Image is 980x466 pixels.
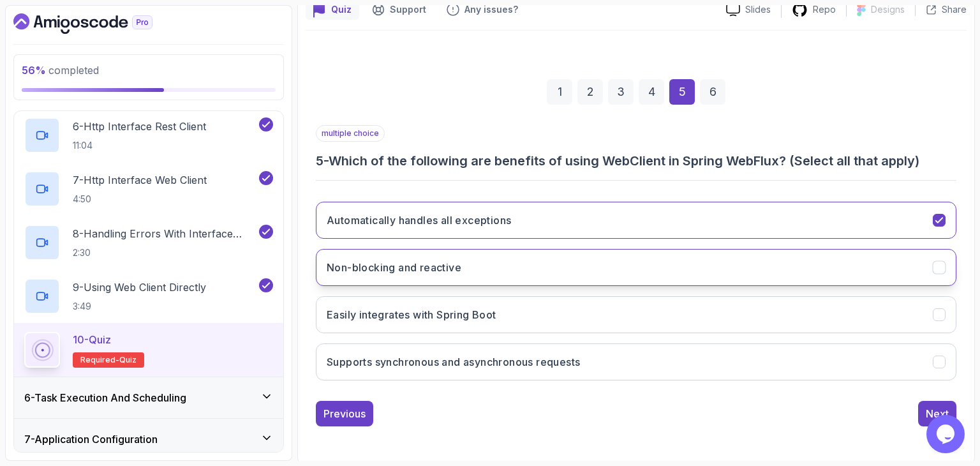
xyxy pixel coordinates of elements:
[24,432,158,447] h3: 7 - Application Configuration
[24,225,273,260] button: 8-Handling Errors With Interface Web Client2:30
[73,172,207,188] p: 7 - Http Interface Web Client
[926,406,949,421] div: Next
[390,3,426,16] p: Support
[73,193,207,206] p: 4:50
[918,401,956,426] button: Next
[24,117,273,153] button: 6-Http Interface Rest Client11:04
[119,355,137,365] span: quiz
[323,406,366,421] div: Previous
[915,3,967,16] button: Share
[73,119,206,134] p: 6 - Http Interface Rest Client
[331,3,352,16] p: Quiz
[316,401,373,426] button: Previous
[24,278,273,314] button: 9-Using Web Client Directly3:49
[316,296,956,333] button: Easily integrates with Spring Boot
[24,332,273,368] button: 10-QuizRequired-quiz
[327,260,461,275] h3: Non-blocking and reactive
[716,3,781,17] a: Slides
[73,280,206,295] p: 9 - Using Web Client Directly
[327,213,511,228] h3: Automatically handles all exceptions
[547,79,572,105] div: 1
[22,64,99,77] span: completed
[464,3,518,16] p: Any issues?
[316,202,956,239] button: Automatically handles all exceptions
[13,13,182,34] a: Dashboard
[871,3,905,16] p: Designs
[639,79,664,105] div: 4
[577,79,603,105] div: 2
[316,249,956,286] button: Non-blocking and reactive
[14,377,283,418] button: 6-Task Execution And Scheduling
[745,3,771,16] p: Slides
[608,79,634,105] div: 3
[700,79,725,105] div: 6
[73,300,206,313] p: 3:49
[669,79,695,105] div: 5
[80,355,119,365] span: Required-
[327,354,580,370] h3: Supports synchronous and asynchronous requests
[73,226,256,241] p: 8 - Handling Errors With Interface Web Client
[926,415,967,453] iframe: chat widget
[782,2,846,18] a: Repo
[22,64,46,77] span: 56 %
[813,3,836,16] p: Repo
[316,125,385,142] p: multiple choice
[73,332,111,347] p: 10 - Quiz
[73,246,256,259] p: 2:30
[24,390,186,405] h3: 6 - Task Execution And Scheduling
[316,152,956,170] h3: 5 - Which of the following are benefits of using WebClient in Spring WebFlux? (Select all that ap...
[24,171,273,207] button: 7-Http Interface Web Client4:50
[14,419,283,460] button: 7-Application Configuration
[327,307,496,322] h3: Easily integrates with Spring Boot
[942,3,967,16] p: Share
[73,139,206,152] p: 11:04
[316,343,956,380] button: Supports synchronous and asynchronous requests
